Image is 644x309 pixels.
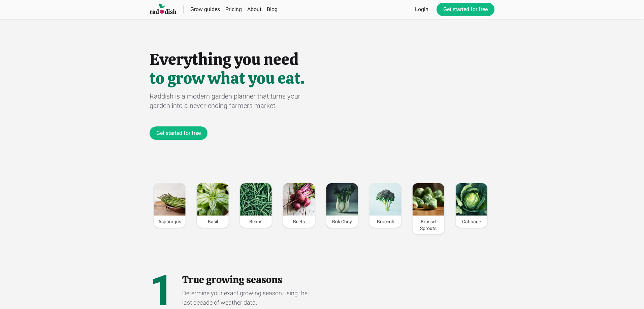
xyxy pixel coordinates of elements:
[197,216,229,228] div: Basil
[326,216,358,228] div: Bok Choy
[182,288,312,307] div: Determine your exact growing season using the last decade of weather data.
[154,216,186,228] div: Asparagus
[369,183,401,228] a: Image of BroccoliBroccoli
[369,216,401,228] div: Broccoli
[182,274,312,286] h2: True growing seasons
[190,6,220,12] a: Grow guides
[197,183,229,228] a: Image of BasilBasil
[326,183,358,216] img: Image of Bok Choy
[150,126,207,140] a: Get started for free
[150,70,494,86] h1: to grow what you eat.
[413,183,444,216] img: Image of Brussel Sprouts
[154,183,186,228] a: Image of AsparagusAsparagus
[240,183,272,228] a: Image of BeansBeans
[456,216,487,228] div: Cabbage
[369,183,401,216] img: Image of Broccoli
[412,183,445,235] a: Image of Brussel SproutsBrussel Sprouts
[247,6,261,12] a: About
[150,3,176,15] img: Raddish company logo
[225,6,242,12] a: Pricing
[197,183,229,216] img: Image of Basil
[150,51,494,67] h1: Everything you need
[437,3,494,16] a: Get started for free
[415,5,428,13] a: Login
[283,216,315,228] div: Beets
[150,91,322,110] div: Raddish is a modern garden planner that turns your garden into a never-ending farmers market.
[413,216,444,234] div: Brussel Sprouts
[154,183,186,216] img: Image of Asparagus
[240,183,272,216] img: Image of Beans
[455,183,488,228] a: Image of CabbageCabbage
[456,183,487,216] img: Image of Cabbage
[267,6,278,12] a: Blog
[283,183,315,228] a: Image of BeetsBeets
[240,216,272,228] div: Beans
[326,183,358,228] a: Image of Bok ChoyBok Choy
[283,183,315,216] img: Image of Beets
